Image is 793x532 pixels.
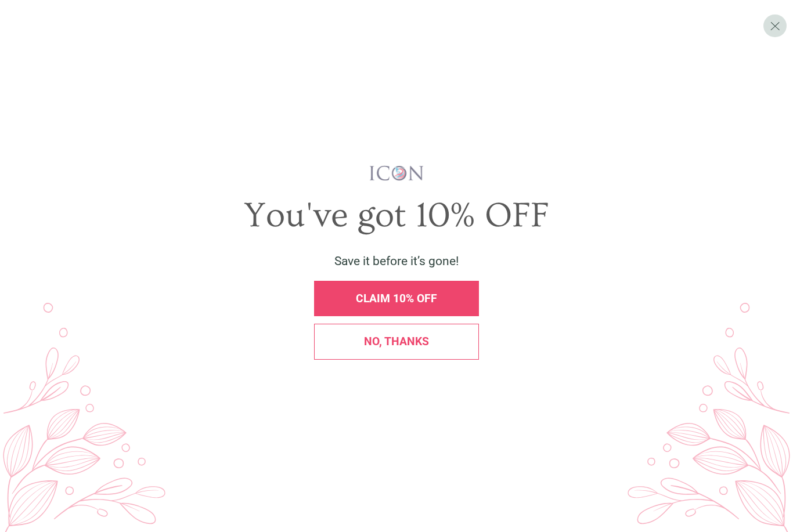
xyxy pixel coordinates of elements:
[334,254,459,268] span: Save it before it’s gone!
[368,165,426,182] img: iconwallstickersl_1754656298800.png
[364,335,429,348] span: No, thanks
[770,18,780,33] span: X
[244,196,549,236] span: You've got 10% OFF
[356,292,437,305] span: CLAIM 10% OFF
